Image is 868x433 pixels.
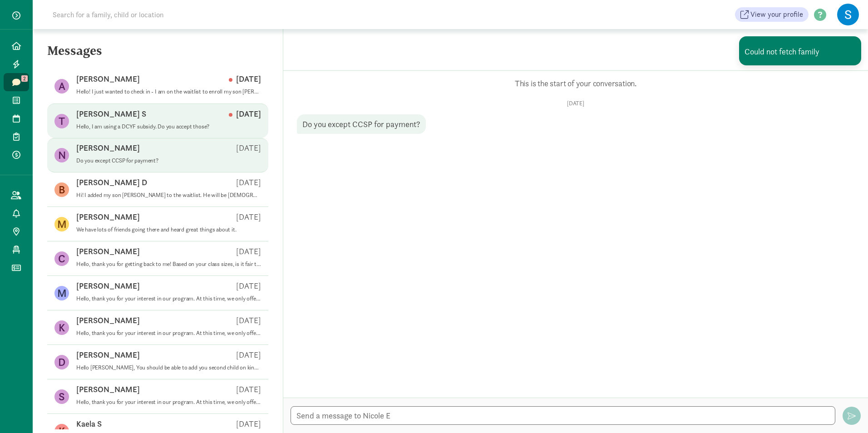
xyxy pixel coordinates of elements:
p: Hello, thank you for getting back to me! Based on your class sizes, is it fair to say that's abou... [76,261,261,268]
p: [PERSON_NAME] [76,143,140,153]
p: [DATE] [236,246,261,257]
p: Hello, thank you for your interest in our program. At this time, we only offer tours to families ... [76,399,261,406]
figure: T [54,114,69,128]
p: We have lots of friends going there and heard great things about it. [76,226,261,233]
figure: A [54,79,69,93]
p: [PERSON_NAME] [76,212,140,222]
p: Hello, thank you for your interest in our program. At this time, we only offer tours to families ... [76,295,261,302]
p: [PERSON_NAME] [76,349,140,360]
input: Search for a family, child or location [47,5,302,24]
p: [PERSON_NAME] [76,315,140,326]
figure: K [54,320,69,335]
figure: M [54,286,69,300]
p: [DATE] [236,418,261,429]
figure: N [54,148,69,162]
span: 2 [21,75,28,82]
p: Hello, thank you for your interest in our program. At this time, we only offer tours to families ... [76,330,261,337]
p: Hello, I am using a DCYF subsidy. Do you accept those? [76,123,261,130]
p: [DATE] [236,177,261,188]
p: [PERSON_NAME] D [76,177,147,188]
p: Hello [PERSON_NAME], You should be able to add you second child on kinside. If you are having tro... [76,364,261,371]
p: [DATE] [229,108,261,119]
figure: B [54,182,69,197]
figure: S [54,389,69,404]
div: Could not fetch family [739,36,861,65]
p: Kaela S [76,418,102,429]
p: [DATE] [236,315,261,326]
p: [DATE] [236,143,261,153]
div: Do you except CCSP for payment? [297,114,426,134]
p: [PERSON_NAME] [76,74,140,84]
p: [DATE] [297,100,854,107]
p: Hello! I just wanted to check in - I am on the waitlist to enroll my son [PERSON_NAME] in [DATE].... [76,88,261,95]
p: [DATE] [236,280,261,291]
p: [PERSON_NAME] [76,280,140,291]
a: 2 [4,73,29,91]
p: Do you except CCSP for payment? [76,157,261,164]
figure: C [54,251,69,266]
span: View your profile [750,9,803,20]
p: [DATE] [236,212,261,222]
p: Hi! I added my son [PERSON_NAME] to the waitlist. He will be [DEMOGRAPHIC_DATA] on [DATE]. My wif... [76,192,261,199]
figure: D [54,355,69,369]
h5: Messages [33,44,283,65]
p: [PERSON_NAME] S [76,108,146,119]
p: This is the start of your conversation. [297,78,854,89]
p: [DATE] [236,384,261,395]
figure: M [54,217,69,231]
a: View your profile [735,7,809,22]
p: [DATE] [229,74,261,84]
p: [PERSON_NAME] [76,246,140,257]
p: [DATE] [236,349,261,360]
p: [PERSON_NAME] [76,384,140,395]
